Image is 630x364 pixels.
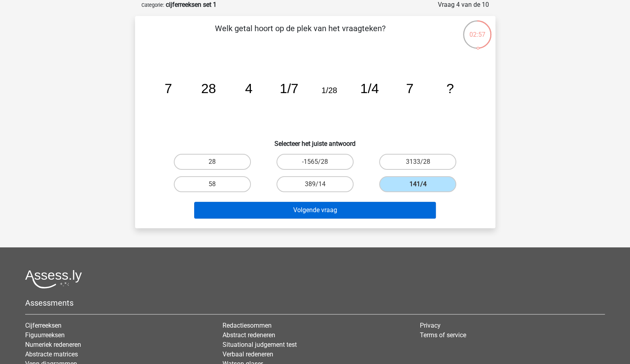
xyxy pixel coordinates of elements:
[276,154,354,170] label: -1565/28
[201,81,216,96] tspan: 28
[406,81,413,96] tspan: 7
[419,331,466,339] a: Terms of service
[223,350,273,358] a: Verbaal redeneren
[25,298,605,308] h5: Assessments
[25,331,65,339] a: Figuurreeksen
[148,133,483,147] h6: Selecteer het juiste antwoord
[25,322,62,329] a: Cijferreeksen
[280,81,298,96] tspan: 1/7
[223,322,272,329] a: Redactiesommen
[379,154,456,170] label: 3133/28
[174,176,251,192] label: 58
[321,86,337,95] tspan: 1/28
[462,20,492,40] div: 02:57
[148,22,453,46] p: Welk getal hoort op de plek van het vraagteken?
[194,202,436,219] button: Volgende vraag
[25,350,78,358] a: Abstracte matrices
[174,154,251,170] label: 28
[446,81,454,96] tspan: ?
[276,176,354,192] label: 389/14
[25,270,82,288] img: Assessly logo
[360,81,379,96] tspan: 1/4
[166,1,217,8] strong: cijferreeksen set 1
[245,81,252,96] tspan: 4
[141,2,164,8] small: Categorie:
[419,322,440,329] a: Privacy
[164,81,172,96] tspan: 7
[379,176,456,192] label: 141/4
[25,341,81,348] a: Numeriek redeneren
[223,331,275,339] a: Abstract redeneren
[223,341,297,348] a: Situational judgement test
